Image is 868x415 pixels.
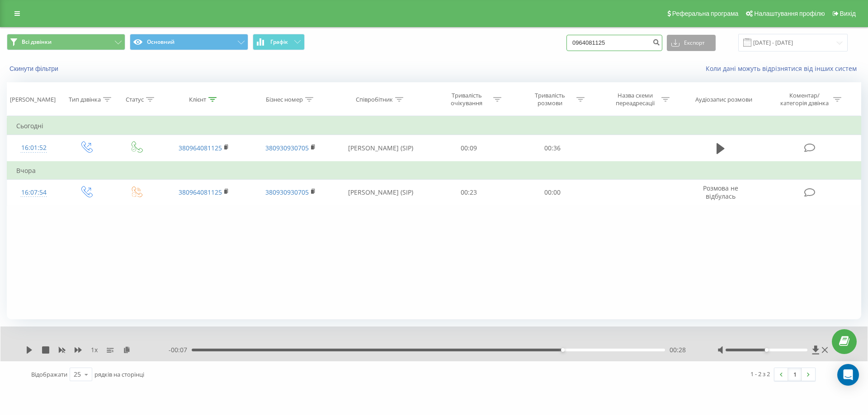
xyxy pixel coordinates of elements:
a: 380930930705 [265,188,309,196]
span: Налаштування профілю [754,10,825,17]
div: Назва схеми переадресації [611,92,659,107]
td: [PERSON_NAME] (SIP) [334,179,427,205]
span: 1 x [91,345,98,354]
div: Клієнт [189,96,206,103]
button: Експорт [667,35,716,51]
td: Сьогодні [7,117,861,135]
input: Пошук за номером [566,35,662,51]
span: 00:28 [670,345,686,354]
a: 1 [788,368,802,381]
div: 16:01:52 [16,139,52,157]
button: Скинути фільтри [7,65,63,73]
span: - 00:07 [169,345,192,354]
span: Вихід [840,10,856,17]
td: 00:36 [510,135,594,162]
a: Коли дані можуть відрізнятися вiд інших систем [706,64,861,73]
div: Тип дзвінка [69,96,101,103]
td: 00:23 [427,179,510,205]
div: Коментар/категорія дзвінка [778,92,831,107]
div: Тривалість очікування [443,92,491,107]
div: Статус [126,96,144,103]
button: Основний [130,34,248,50]
td: Вчора [7,162,861,180]
span: Розмова не відбулась [703,184,738,201]
div: Accessibility label [561,348,565,352]
td: 00:09 [427,135,510,162]
span: рядків на сторінці [94,370,144,378]
span: Графік [270,39,288,45]
div: Accessibility label [764,348,768,352]
div: Аудіозапис розмови [695,96,752,103]
div: Співробітник [356,96,393,103]
td: 00:00 [510,179,594,205]
td: [PERSON_NAME] (SIP) [334,135,427,162]
a: 380964081125 [179,144,222,152]
div: Тривалість розмови [526,92,574,107]
div: 1 - 2 з 2 [750,369,770,378]
div: 16:07:54 [16,184,52,201]
span: Всі дзвінки [22,38,52,46]
span: Реферальна програма [672,10,739,17]
div: [PERSON_NAME] [10,96,56,103]
span: Відображати [31,370,67,378]
button: Графік [253,34,305,50]
div: 25 [74,370,81,379]
button: Всі дзвінки [7,34,125,50]
div: Open Intercom Messenger [837,364,859,386]
a: 380930930705 [265,144,309,152]
a: 380964081125 [179,188,222,196]
div: Бізнес номер [266,96,303,103]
